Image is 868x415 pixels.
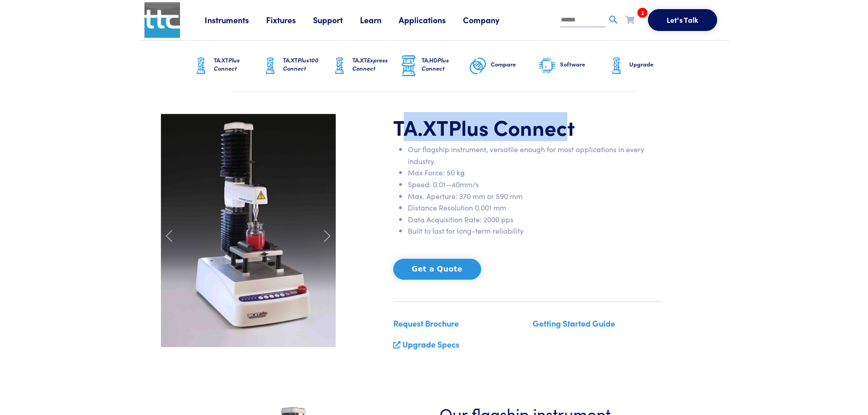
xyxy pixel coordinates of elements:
img: ta-xt-graphic.png [330,55,349,77]
img: ta-hd-graphic.png [400,54,418,78]
h1: TA.XT [393,114,661,140]
a: Getting Started Guide [533,318,615,329]
h6: TA.XT [283,56,330,72]
span: Plus Connect [421,56,449,72]
a: Instruments [205,14,266,26]
a: Upgrade [607,41,677,92]
h6: TA.XT [352,56,400,72]
a: Software [538,41,607,92]
a: Company [463,14,517,26]
img: ta-xt-graphic.png [192,55,210,77]
span: Plus100 Connect [283,56,318,72]
a: TA.HDPlus Connect [400,41,469,92]
span: Plus Connect [214,56,240,72]
a: Learn [360,14,399,26]
button: Get a Quote [393,259,481,280]
span: Plus Connect [448,112,575,141]
li: Distance Resolution 0.001 mm [408,202,661,214]
h6: Upgrade [629,60,677,68]
img: software-graphic.png [538,56,556,76]
a: TA.XTPlus100 Connect [261,41,330,92]
h6: Compare [491,60,538,68]
a: Support [313,14,360,26]
img: ttc_logo_1x1_v1.0.png [144,2,180,38]
img: ta-xt-graphic.png [607,55,626,77]
li: Data Acquisition Rate: 2000 pps [408,214,661,225]
img: carousel-ta-xt-plus-bloom.jpg [161,114,336,347]
li: Max Force: 50 kg [408,167,661,179]
span: 2 [637,8,647,18]
a: Compare [469,41,538,92]
a: TA.XTExpress Connect [330,41,400,92]
a: Applications [399,14,463,26]
li: Our flagship instrument, versatile enough for most applications in every industry. [408,143,661,167]
img: compare-graphic.png [469,55,487,77]
span: Express Connect [352,56,388,72]
li: Built to last for long-term reliability [408,225,661,237]
a: TA.XTPlus Connect [192,41,261,92]
a: Upgrade Specs [402,338,459,350]
a: 2 [625,14,634,25]
a: Request Brochure [393,318,459,329]
h6: Software [560,60,607,68]
li: Max. Aperture: 370 mm or 590 mm [408,190,661,202]
button: Let's Talk [648,9,717,31]
h6: TA.HD [421,56,469,72]
img: ta-xt-graphic.png [261,55,279,77]
li: Speed: 0.01—40mm/s [408,179,661,190]
h6: TA.XT [214,56,261,72]
a: Fixtures [266,14,313,26]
